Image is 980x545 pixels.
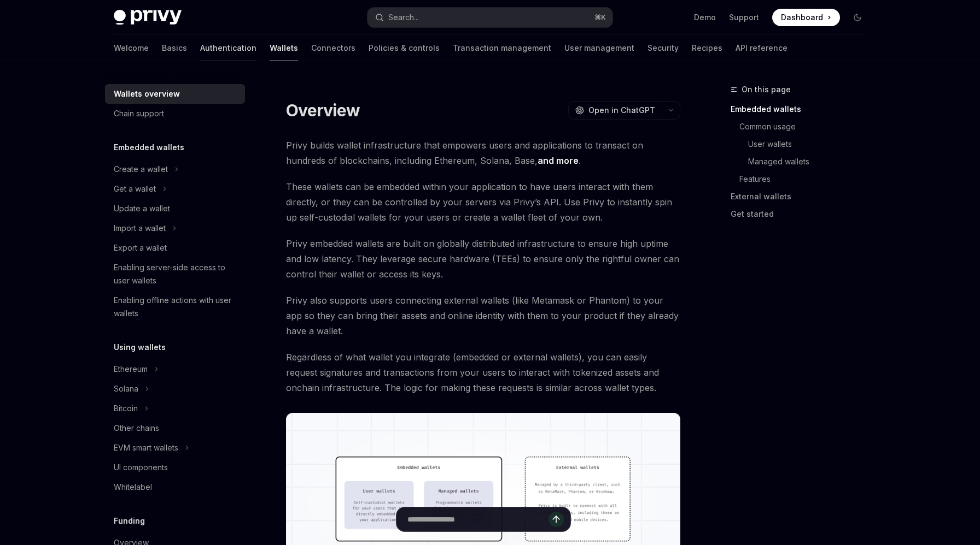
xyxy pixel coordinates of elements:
[114,261,238,287] div: Enabling server-side access to user wallets
[114,163,168,176] div: Create a wallet
[105,84,245,104] a: Wallets overview
[549,512,564,527] button: Send message
[731,100,875,118] a: Embedded wallets
[114,481,152,494] div: Whitelabel
[849,9,866,26] button: Toggle dark mode
[286,179,680,225] span: These wallets can be embedded within your application to have users interact with them directly, ...
[736,35,787,61] a: API reference
[270,35,298,61] a: Wallets
[105,104,245,123] a: Chain support
[286,138,680,168] span: Privy builds wallet infrastructure that empowers users and applications to transact on hundreds o...
[286,349,680,395] span: Regardless of what wallet you integrate (embedded or external wallets), you can easily request si...
[286,293,680,339] span: Privy also supports users connecting external wallets (like Metamask or Phantom) to your app so t...
[311,35,355,61] a: Connectors
[731,188,875,205] a: External wallets
[286,100,360,120] h1: Overview
[453,35,551,61] a: Transaction management
[694,12,716,23] a: Demo
[772,9,840,26] a: Dashboard
[114,35,149,61] a: Welcome
[114,107,164,120] div: Chain support
[114,202,170,215] div: Update a wallet
[538,155,579,167] a: and more
[105,477,245,497] a: Whitelabel
[114,363,148,376] div: Ethereum
[105,238,245,258] a: Export a wallet
[114,461,168,474] div: UI components
[105,418,245,438] a: Other chains
[114,382,138,395] div: Solana
[568,101,662,120] button: Open in ChatGPT
[114,141,184,154] h5: Embedded wallets
[114,87,180,100] div: Wallets overview
[731,205,875,223] a: Get started
[105,258,245,291] a: Enabling server-side access to user wallets
[105,199,245,218] a: Update a wallet
[105,291,245,323] a: Enabling offline actions with user wallets
[114,402,138,415] div: Bitcoin
[367,8,612,27] button: Search...⌘K
[114,341,166,354] h5: Using wallets
[647,35,679,61] a: Security
[729,12,759,23] a: Support
[739,118,875,135] a: Common usage
[739,170,875,188] a: Features
[114,422,159,435] div: Other chains
[114,182,156,196] div: Get a wallet
[369,35,440,61] a: Policies & controls
[588,105,655,116] span: Open in ChatGPT
[594,13,606,22] span: ⌘ K
[114,294,238,320] div: Enabling offline actions with user wallets
[114,441,178,454] div: EVM smart wallets
[564,35,634,61] a: User management
[742,83,791,96] span: On this page
[114,222,166,235] div: Import a wallet
[748,135,875,153] a: User wallets
[781,12,823,23] span: Dashboard
[200,35,256,61] a: Authentication
[388,11,419,24] div: Search...
[286,236,680,282] span: Privy embedded wallets are built on globally distributed infrastructure to ensure high uptime and...
[748,153,875,170] a: Managed wallets
[105,458,245,477] a: UI components
[114,10,182,25] img: dark logo
[114,514,145,528] h5: Funding
[692,35,722,61] a: Recipes
[162,35,187,61] a: Basics
[114,241,167,254] div: Export a wallet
